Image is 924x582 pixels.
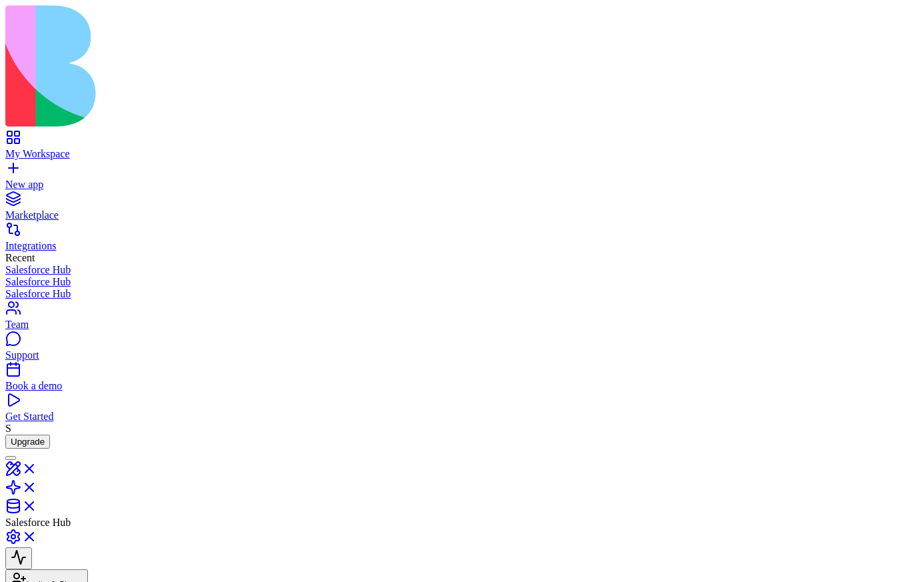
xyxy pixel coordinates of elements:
a: Marketplace [5,197,919,221]
a: New app [5,167,919,191]
a: My Workspace [5,136,919,160]
a: Get Started [5,399,919,423]
a: Upgrade [5,435,50,447]
a: Salesforce Hub [5,288,919,300]
div: Get Started [5,411,919,423]
div: Marketplace [5,209,919,221]
div: New app [5,179,919,191]
a: Integrations [5,228,919,252]
button: Upgrade [5,435,50,449]
div: Team [5,319,919,331]
span: Recent [5,252,35,263]
a: Support [5,337,919,361]
a: Salesforce Hub [5,264,919,276]
div: Book a demo [5,380,919,392]
span: S [5,423,11,434]
span: Salesforce Hub [5,517,71,528]
a: Book a demo [5,368,919,392]
a: Salesforce Hub [5,276,919,288]
img: logo [5,5,541,127]
a: Team [5,307,919,331]
div: Integrations [5,240,919,252]
div: My Workspace [5,148,919,160]
div: Support [5,349,919,361]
